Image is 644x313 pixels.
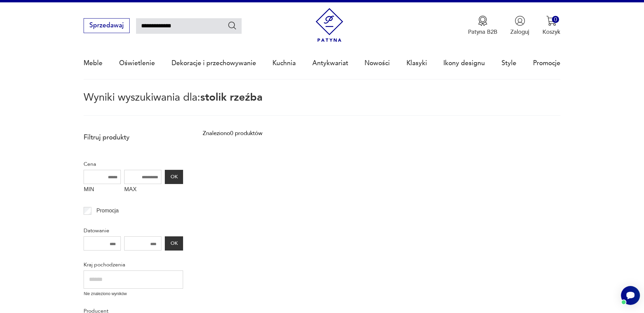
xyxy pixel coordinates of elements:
[165,170,183,184] button: OK
[119,48,155,79] a: Oświetlenie
[502,48,516,79] a: Style
[510,28,529,36] p: Zaloguj
[84,226,183,235] p: Datowanie
[542,16,560,36] button: 0Koszyk
[443,48,485,79] a: Ikony designu
[165,236,183,251] button: OK
[406,48,427,79] a: Klasyki
[203,129,262,138] div: Znaleziono 0 produktów
[552,16,559,23] div: 0
[84,291,183,297] p: Nie znaleziono wyników
[542,28,560,36] p: Koszyk
[364,48,390,79] a: Nowości
[84,160,183,168] p: Cena
[468,16,497,36] button: Patyna B2B
[84,133,183,142] p: Filtruj produkty
[84,93,560,116] p: Wyniki wyszukiwania dla:
[468,28,497,36] p: Patyna B2B
[172,48,256,79] a: Dekoracje i przechowywanie
[84,23,129,29] a: Sprzedawaj
[84,184,121,197] label: MIN
[515,16,525,26] img: Ikonka użytkownika
[200,90,263,104] span: stolik rzeźba
[84,18,129,33] button: Sprzedawaj
[533,48,560,79] a: Promocje
[546,16,557,26] img: Ikona koszyka
[621,286,640,305] iframe: Smartsupp widget button
[96,206,119,215] p: Promocja
[227,21,237,30] button: Szukaj
[312,48,348,79] a: Antykwariat
[272,48,296,79] a: Kuchnia
[468,16,497,36] a: Ikona medaluPatyna B2B
[510,16,529,36] button: Zaloguj
[478,16,488,26] img: Ikona medalu
[124,184,161,197] label: MAX
[84,260,183,269] p: Kraj pochodzenia
[84,48,103,79] a: Meble
[312,8,347,42] img: Patyna - sklep z meblami i dekoracjami vintage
